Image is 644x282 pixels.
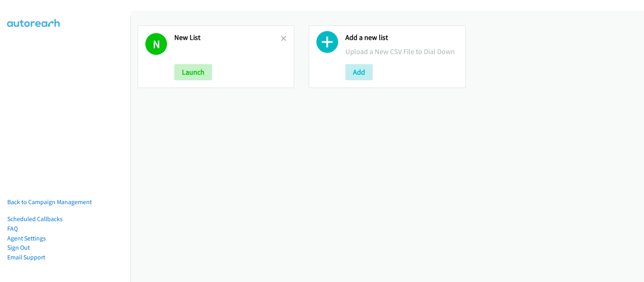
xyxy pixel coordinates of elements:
a: FAQ [7,225,18,232]
a: Agent Settings [7,234,46,242]
h2: New List [174,33,281,42]
a: Back to Campaign Management [7,198,92,206]
h1: N [145,33,167,55]
button: Add [345,64,373,80]
a: Sign Out [7,244,30,251]
a: Email Support [7,253,45,261]
p: Upload a New CSV File to Dial Down [345,46,458,57]
button: Launch [174,64,212,80]
h2: Add a new list [345,33,458,42]
a: Scheduled Callbacks [7,215,63,223]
